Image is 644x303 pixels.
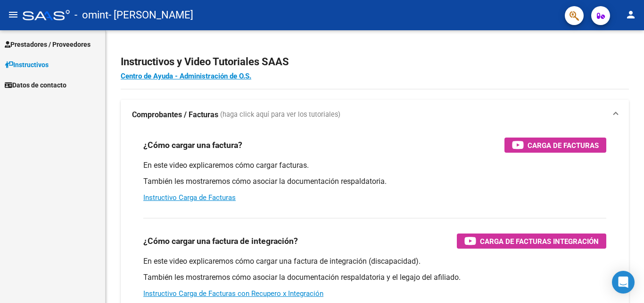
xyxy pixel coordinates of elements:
mat-expansion-panel-header: Comprobantes / Facturas (haga click aquí para ver los tutoriales) [121,100,629,130]
h3: ¿Cómo cargar una factura de integración? [143,234,298,248]
mat-icon: menu [8,9,19,20]
span: Prestadores / Proveedores [5,39,91,50]
h3: ¿Cómo cargar una factura? [143,139,242,152]
div: Open Intercom Messenger [612,271,635,294]
mat-icon: person [625,9,636,20]
p: En este video explicaremos cómo cargar una factura de integración (discapacidad). [143,256,606,267]
p: En este video explicaremos cómo cargar facturas. [143,160,606,171]
span: - [PERSON_NAME] [108,5,193,26]
p: También les mostraremos cómo asociar la documentación respaldatoria. [143,176,606,187]
span: Carga de Facturas [528,139,599,151]
span: Carga de Facturas Integración [480,235,599,247]
a: Instructivo Carga de Facturas [143,193,236,202]
span: Datos de contacto [5,80,66,90]
button: Carga de Facturas Integración [457,234,606,249]
span: (haga click aquí para ver los tutoriales) [220,110,340,120]
button: Carga de Facturas [504,138,606,153]
span: Instructivos [5,60,49,70]
a: Instructivo Carga de Facturas con Recupero x Integración [143,289,323,298]
h2: Instructivos y Video Tutoriales SAAS [121,53,629,71]
span: - omint [74,5,108,26]
p: También les mostraremos cómo asociar la documentación respaldatoria y el legajo del afiliado. [143,272,606,283]
strong: Comprobantes / Facturas [132,110,218,120]
a: Centro de Ayuda - Administración de O.S. [121,72,251,80]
